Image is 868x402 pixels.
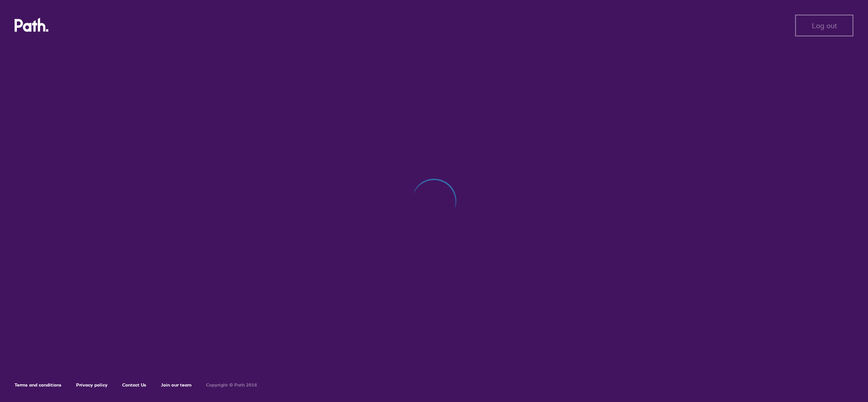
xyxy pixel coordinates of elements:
[795,15,853,36] button: Log out
[161,382,191,388] a: Join our team
[206,382,257,388] h6: Copyright © Path 2018
[76,382,108,388] a: Privacy policy
[15,382,62,388] a: Terms and conditions
[812,21,837,30] span: Log out
[122,382,146,388] a: Contact Us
